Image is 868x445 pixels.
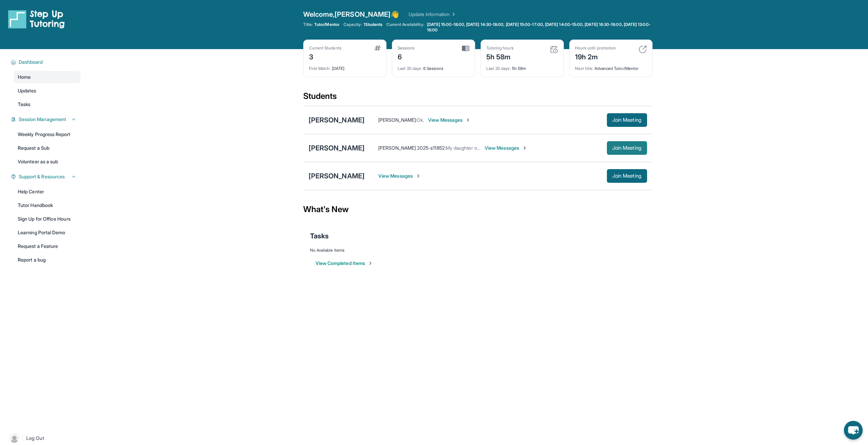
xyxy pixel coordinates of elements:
span: Ok. [417,117,424,123]
div: [PERSON_NAME] [309,115,365,125]
span: Current Availability: [386,22,424,33]
button: View Completed Items [315,260,373,267]
button: Join Meeting [607,169,647,183]
img: card [638,45,647,54]
span: View Messages [428,117,471,123]
img: Chevron-Right [465,117,471,123]
div: Advanced Tutor/Mentor [575,62,647,71]
button: Join Meeting [607,141,647,155]
a: Weekly Progress Report [14,128,80,140]
span: Support & Resources [19,173,65,180]
span: Log Out [26,435,44,442]
a: [DATE] 15:00-18:00, [DATE] 14:30-18:00, [DATE] 15:00-17:00, [DATE] 14:00-15:00, [DATE] 16:30-18:0... [426,22,652,33]
span: Last 30 days : [398,66,422,71]
div: What's New [303,194,652,224]
a: Tasks [14,98,80,110]
button: Support & Resources [16,173,76,180]
span: View Messages [485,145,527,151]
span: Updates [18,87,36,94]
a: Help Center [14,186,80,198]
div: 19h 2m [575,51,616,62]
span: [DATE] 15:00-18:00, [DATE] 14:30-18:00, [DATE] 15:00-17:00, [DATE] 14:00-15:00, [DATE] 16:30-18:0... [427,22,651,33]
a: Request a Sub [14,142,80,154]
img: Chevron Right [450,11,456,18]
span: | [22,434,24,442]
span: Tutor/Mentor [314,22,339,27]
a: Update Information [409,11,456,18]
div: 5h 58m [486,51,514,62]
a: Home [14,71,80,83]
a: Request a Feature [14,240,80,252]
button: Dashboard [16,59,76,65]
img: card [550,45,558,54]
img: Chevron-Right [522,145,527,151]
span: Tasks [310,231,329,241]
div: Current Students [309,45,341,51]
a: Tutor Handbook [14,199,80,211]
a: Learning Portal Demo [14,226,80,239]
img: Chevron-Right [415,173,421,179]
div: [DATE] [309,62,381,71]
span: Tasks [18,101,30,108]
span: [PERSON_NAME] 2025-s11852 : [378,145,446,151]
a: Volunteer as a sub [14,155,80,168]
div: Sessions [398,45,415,51]
div: 3 [309,51,341,62]
span: Join Meeting [612,118,642,122]
div: Students [303,91,652,106]
span: Dashboard [19,59,43,65]
img: card [374,45,381,51]
span: Join Meeting [612,174,642,178]
span: View Messages [378,173,421,179]
span: Home [18,74,31,80]
span: Join Meeting [612,146,642,150]
div: No Available Items [310,248,646,253]
img: logo [8,10,65,29]
span: First Match : [309,66,331,71]
div: Hours until promotion [575,45,616,51]
button: Join Meeting [607,113,647,127]
img: card [462,45,469,51]
img: user-img [10,433,19,443]
div: Tutoring hours [486,45,514,51]
div: 5h 58m [486,62,558,71]
span: Next title : [575,66,593,71]
span: Capacity: [343,22,362,27]
span: Session Management [19,116,66,123]
span: Last 30 days : [486,66,511,71]
a: Updates [14,85,80,97]
span: [PERSON_NAME] : [378,117,417,123]
div: [PERSON_NAME] [309,143,365,153]
span: 1 Students [363,22,382,27]
button: Session Management [16,116,76,123]
span: My daughter only had 1 session that was for the his [DATE] 3:30-4:30. Because she was as just abl... [446,145,705,151]
button: chat-button [844,421,863,440]
span: Welcome, [PERSON_NAME] 👋 [303,10,399,19]
span: Title: [303,22,313,27]
div: [PERSON_NAME] [309,171,365,181]
a: Report a bug [14,254,80,266]
a: Sign Up for Office Hours [14,213,80,225]
div: 6 Sessions [398,62,469,71]
div: 6 [398,51,415,62]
